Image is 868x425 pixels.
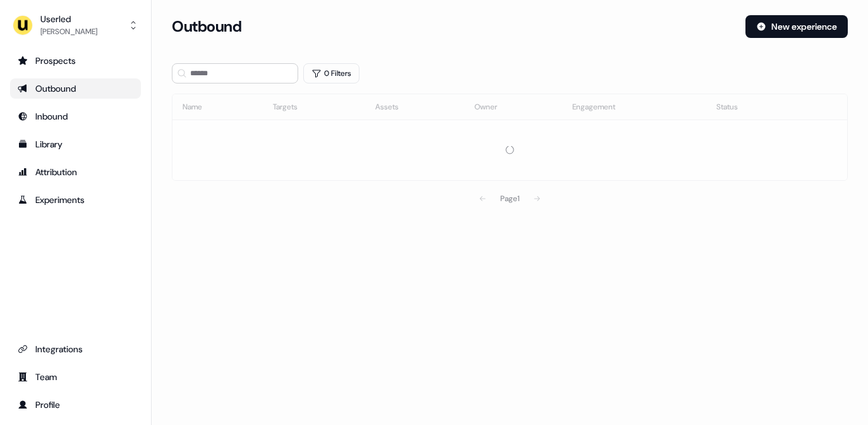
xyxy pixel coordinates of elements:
div: Attribution [18,166,133,178]
div: Team [18,371,133,383]
a: Go to experiments [10,190,141,210]
a: Go to templates [10,134,141,154]
div: Integrations [18,343,133,355]
div: Inbound [18,110,133,123]
div: [PERSON_NAME] [40,25,97,38]
button: Userled[PERSON_NAME] [10,10,141,40]
a: Go to profile [10,395,141,415]
h3: Outbound [172,17,241,36]
a: Go to prospects [10,51,141,71]
a: Go to attribution [10,162,141,182]
div: Profile [18,398,133,411]
a: Go to team [10,367,141,387]
div: Userled [40,13,97,25]
a: Go to integrations [10,339,141,359]
div: Outbound [18,82,133,95]
div: Experiments [18,194,133,206]
a: Go to outbound experience [10,78,141,99]
div: Prospects [18,54,133,67]
button: New experience [745,15,848,38]
button: 0 Filters [303,63,359,83]
div: Library [18,138,133,151]
a: Go to Inbound [10,106,141,126]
